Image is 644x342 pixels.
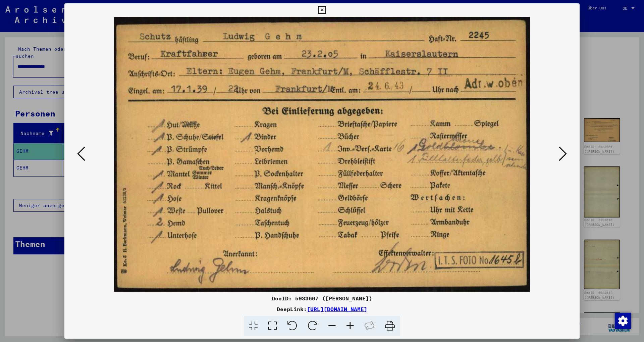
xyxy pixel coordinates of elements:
div: DeepLink: [64,305,580,313]
a: [URL][DOMAIN_NAME] [307,306,367,312]
div: Zustimmung ändern [614,312,631,329]
img: 001.jpg [87,17,557,292]
img: Zustimmung ändern [615,313,631,329]
div: DocID: 5933607 ([PERSON_NAME]) [64,294,580,302]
